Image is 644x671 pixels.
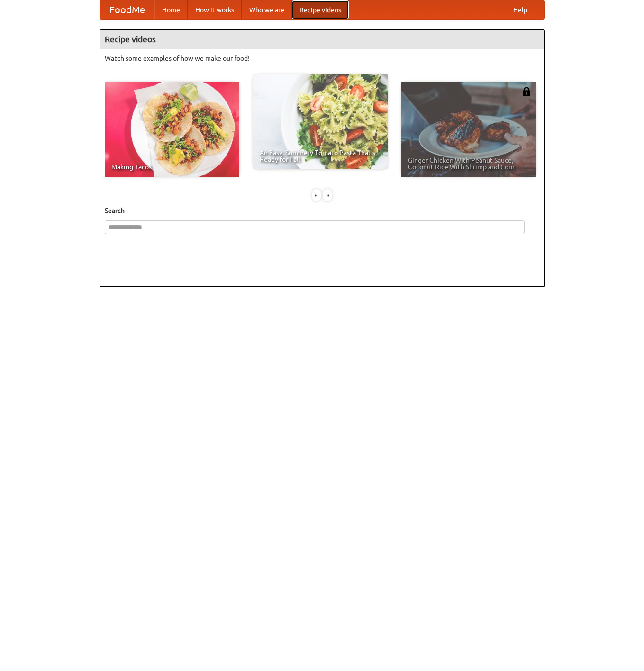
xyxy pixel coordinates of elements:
div: » [323,189,332,201]
a: Help [506,0,535,19]
a: Recipe videos [292,0,349,19]
p: Watch some examples of how we make our food! [105,54,540,63]
h5: Search [105,206,540,215]
h4: Recipe videos [100,30,544,49]
img: 483408.png [522,87,531,96]
a: Making Tacos [105,82,239,177]
a: Home [154,0,188,19]
a: Who we are [242,0,292,19]
div: « [312,189,321,201]
a: How it works [188,0,242,19]
span: Making Tacos [111,164,233,170]
a: FoodMe [100,0,154,19]
a: An Easy, Summery Tomato Pasta That's Ready for Fall [253,74,388,169]
span: An Easy, Summery Tomato Pasta That's Ready for Fall [260,149,381,163]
